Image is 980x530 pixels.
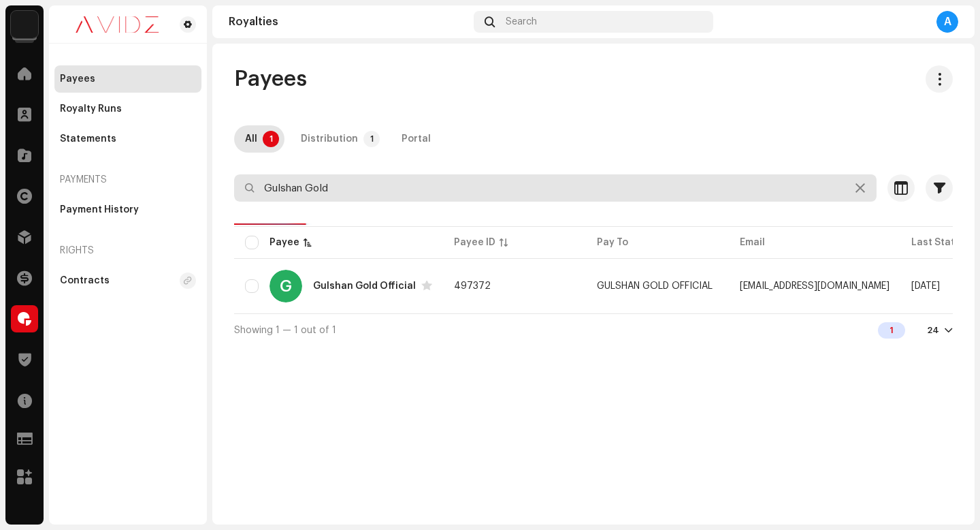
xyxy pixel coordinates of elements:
div: Payee [269,236,299,249]
re-m-nav-item: Statements [54,125,201,153]
div: Distribution [301,125,358,153]
re-a-nav-header: Payments [54,163,201,196]
div: 24 [927,325,939,336]
span: Search [506,16,537,27]
p-badge: 1 [263,131,279,147]
div: Gulshan Gold Official [313,281,416,291]
div: All [245,125,257,153]
input: Search [234,174,877,202]
div: Royalty Runs [60,104,122,114]
re-m-nav-item: Contracts [54,267,201,294]
re-m-nav-item: Payees [54,65,201,93]
div: Payee ID [454,236,495,249]
p-badge: 1 [363,131,380,147]
span: 497372 [454,281,491,291]
img: 0c631eef-60b6-411a-a233-6856366a70de [60,16,174,33]
re-m-nav-item: Royalty Runs [54,95,201,123]
span: Writershreeramdehati@gmail.com [740,281,889,291]
div: Payees [60,74,95,84]
div: Statements [60,134,116,144]
div: Payment History [60,204,139,215]
div: A [936,11,958,33]
div: G [269,270,302,302]
re-a-nav-header: Rights [54,234,201,267]
img: 10d72f0b-d06a-424f-aeaa-9c9f537e57b6 [11,11,38,38]
div: 1 [878,322,905,339]
re-m-nav-item: Payment History [54,196,201,223]
div: Contracts [60,275,110,286]
div: Royalties [229,16,468,27]
span: GULSHAN GOLD OFFICIAL [597,281,713,291]
span: Jun 2025 [911,281,940,291]
span: Showing 1 — 1 out of 1 [234,326,336,335]
span: Payees [234,65,307,93]
div: Portal [402,125,431,153]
